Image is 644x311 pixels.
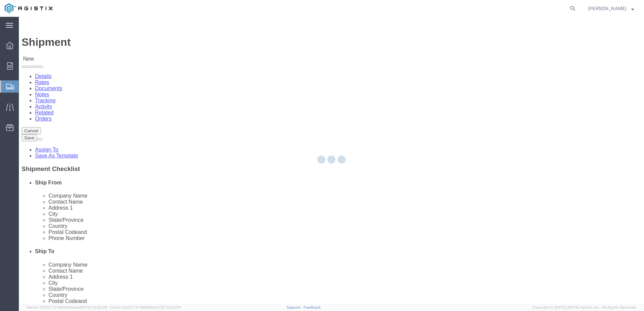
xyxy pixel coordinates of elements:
span: ALEXIS KAMBAKIS [588,5,626,12]
img: logo [5,3,53,13]
a: Support [287,305,303,309]
a: Feedback [303,305,321,309]
span: [DATE] 10:23:34 [154,305,181,309]
span: Copyright © [DATE]-[DATE] Agistix Inc., All Rights Reserved [532,305,636,310]
span: Client: 2025.17.0-159f9de [110,305,181,309]
span: [DATE] 10:32:38 [80,305,107,309]
span: Server: 2025.17.0-1194904eeae [27,305,107,309]
button: [PERSON_NAME] [588,4,635,12]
